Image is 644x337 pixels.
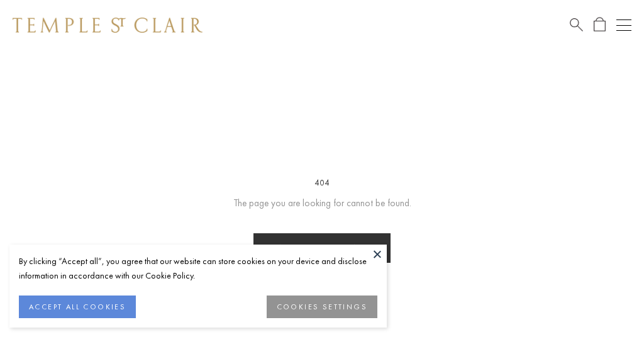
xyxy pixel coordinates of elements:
a: Back to homepage [253,233,391,263]
a: Search [570,17,583,33]
p: The page you are looking for cannot be found. [31,196,613,211]
a: Open Shopping Bag [594,17,606,33]
img: Temple St. Clair [13,18,203,33]
button: COOKIES SETTINGS [267,296,377,318]
h3: 404 [31,176,613,189]
div: By clicking “Accept all”, you agree that our website can store cookies on your device and disclos... [19,254,377,283]
button: Open navigation [616,18,631,33]
button: ACCEPT ALL COOKIES [19,296,136,318]
iframe: Gorgias live chat messenger [581,278,631,324]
